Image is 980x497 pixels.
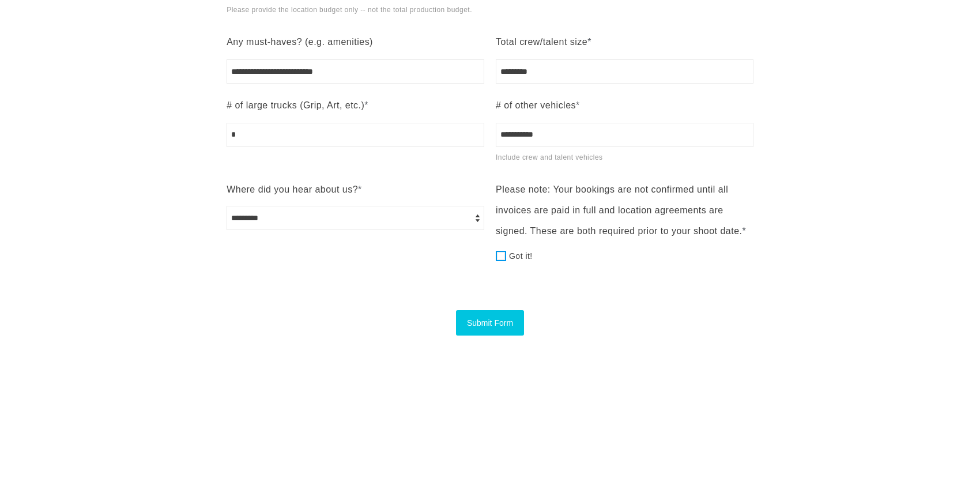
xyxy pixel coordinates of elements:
[227,206,484,230] select: Where did you hear about us?*
[496,153,603,161] span: Include crew and talent vehicles
[227,185,358,194] span: Where did you hear about us?
[496,123,753,147] input: # of other vehicles*Include crew and talent vehicles
[496,100,576,110] span: # of other vehicles
[227,6,472,14] span: Please provide the location budget only -- not the total production budget.
[509,248,533,264] span: Got it!
[227,100,364,110] span: # of large trucks (Grip, Art, etc.)
[227,59,484,84] input: Any must-haves? (e.g. amenities)
[456,310,524,336] button: Submit Form
[227,123,484,147] input: # of large trucks (Grip, Art, etc.)*
[496,37,587,47] span: Total crew/talent size
[227,37,373,47] span: Any must-haves? (e.g. amenities)
[497,252,505,260] input: Got it!
[496,59,753,84] input: Total crew/talent size*
[496,185,742,236] span: Please note: Your bookings are not confirmed until all invoices are paid in full and location agr...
